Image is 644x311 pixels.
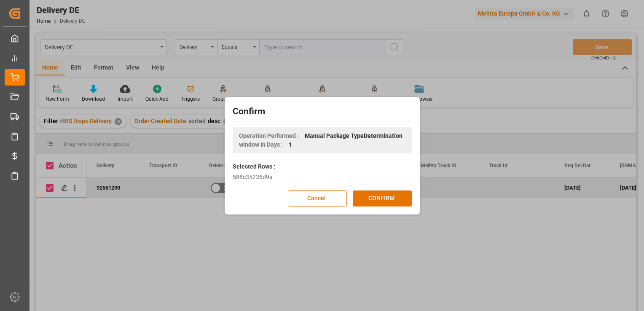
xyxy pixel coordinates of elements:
[233,173,412,182] div: 588c35236d9a
[239,140,283,149] span: window In Days :
[305,131,402,140] span: Manual Package TypeDetermination
[353,190,412,206] button: CONFIRM
[288,190,347,206] button: Cancel
[233,105,412,118] h2: Confirm
[289,140,292,149] span: 1
[233,162,275,171] label: Selected Rows :
[239,131,299,140] span: Operation Performed :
